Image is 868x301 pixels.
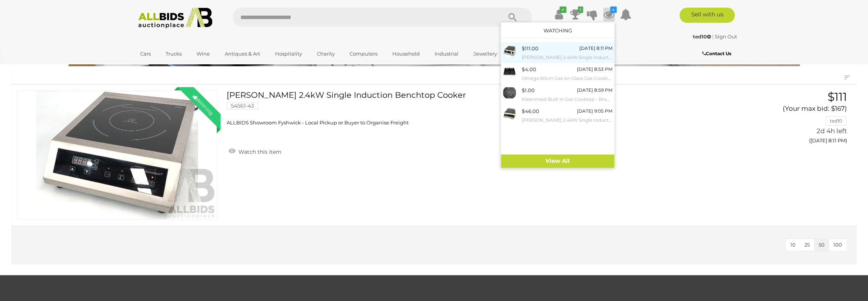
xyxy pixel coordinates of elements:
[237,148,281,155] span: Watch this item
[721,91,849,148] a: $111 (Your max bid: $167) ted10 2d 4h left ([DATE] 8:11 PM)
[312,48,340,60] a: Charity
[553,8,564,21] a: ✔
[503,86,516,99] img: 55086-2a.PNG
[270,48,307,60] a: Hospitality
[522,95,612,104] small: Kleenmaid Built in Gas Cooktop - Brand New
[387,48,425,60] a: Household
[818,242,825,248] span: 50
[833,242,842,248] span: 100
[522,74,612,83] small: Omega 60cm Gas on Glass Gas Cooktop - Brand New
[715,33,737,40] a: Sign Out
[577,86,612,94] div: [DATE] 8:59 PM
[786,239,800,251] button: 10
[522,116,612,124] small: [PERSON_NAME] 2.4kW Single Induction Benchtop Cooker
[828,90,847,104] span: $111
[494,8,532,27] button: Search
[522,53,612,62] small: [PERSON_NAME] 2.4kW Single Induction Benchtop Cooker
[501,84,614,105] a: $1.00 [DATE] 8:59 PM Kleenmaid Built in Gas Cooktop - Brand New
[712,33,714,40] span: |
[522,66,536,72] span: $4.00
[134,8,217,29] img: Allbids.com.au
[503,44,516,57] img: 54561-43a.jpg
[135,48,156,60] a: Cars
[522,108,539,114] span: $46.00
[829,239,847,251] button: 100
[693,33,712,40] a: ted10
[800,239,814,251] button: 25
[185,87,221,122] div: Winning
[578,6,583,13] i: 1
[610,6,617,13] i: 4
[501,154,614,168] a: View All
[603,8,615,21] a: 4
[192,48,215,60] a: Wine
[522,45,539,51] span: $111.00
[559,6,566,13] i: ✔
[232,91,710,126] a: [PERSON_NAME] 2.4kW Single Induction Benchtop Cooker 54561-43 ALLBIDS Showroom Fyshwick - Local P...
[579,44,612,53] div: [DATE] 8:11 PM
[503,65,516,78] img: 55086-1a.PNG
[220,48,265,60] a: Antiques & Art
[693,33,711,40] strong: ted10
[814,239,829,251] button: 50
[430,48,464,60] a: Industrial
[577,65,612,73] div: [DATE] 8:53 PM
[570,8,581,21] a: 1
[468,48,502,60] a: Jewellery
[577,107,612,115] div: [DATE] 9:05 PM
[522,87,535,93] span: $1.00
[804,242,810,248] span: 25
[679,8,735,23] a: Sell with us
[135,60,199,73] a: [GEOGRAPHIC_DATA]
[702,49,733,58] a: Contact Us
[227,145,283,157] a: Watch this item
[345,48,382,60] a: Computers
[17,91,217,220] a: Winning
[543,27,572,33] a: Watching
[501,105,614,126] a: $46.00 [DATE] 9:05 PM [PERSON_NAME] 2.4kW Single Induction Benchtop Cooker
[702,51,731,56] b: Contact Us
[503,107,516,120] img: 54561-44a.jpg
[501,42,614,63] a: $111.00 [DATE] 8:11 PM [PERSON_NAME] 2.4kW Single Induction Benchtop Cooker
[161,48,187,60] a: Trucks
[501,63,614,84] a: $4.00 [DATE] 8:53 PM Omega 60cm Gas on Glass Gas Cooktop - Brand New
[790,242,796,248] span: 10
